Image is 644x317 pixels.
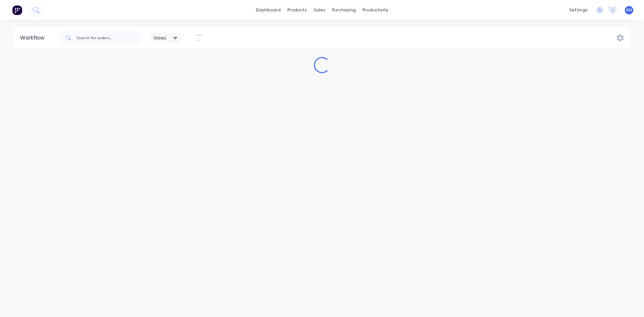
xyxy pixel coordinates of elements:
div: sales [310,5,329,15]
img: Factory [12,5,22,15]
div: purchasing [329,5,359,15]
a: dashboard [253,5,284,15]
div: products [284,5,310,15]
div: Workflow [20,34,48,42]
div: settings [566,5,591,15]
input: Search for orders... [76,31,143,45]
span: KN [626,7,632,13]
span: Views [154,34,166,41]
div: productivity [359,5,392,15]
